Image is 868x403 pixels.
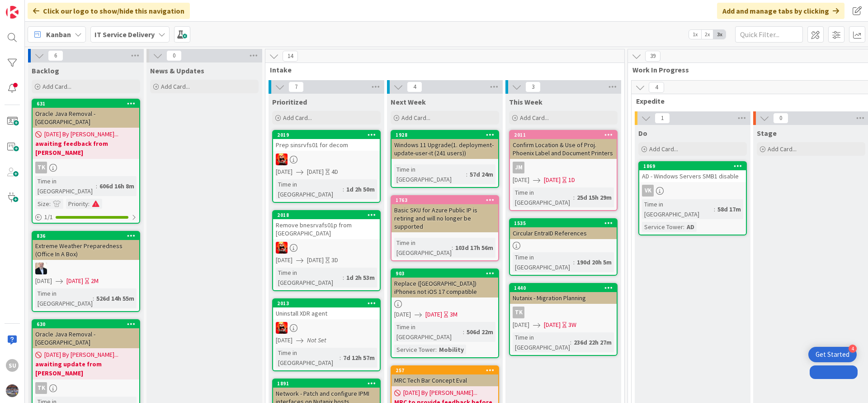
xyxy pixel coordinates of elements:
div: 4 [849,345,857,353]
div: 1928 [392,131,498,139]
div: 58d 17m [715,204,743,214]
div: TK [513,307,524,318]
span: 14 [283,51,298,62]
div: Service Tower [394,345,435,355]
div: Confirm Location & Use of Proj. Phoenix Label and Document Printers [510,139,617,159]
div: 2018 [273,211,380,219]
div: 1535Circular EntraID References [510,219,617,239]
span: 4 [407,82,422,92]
img: VN [276,242,288,254]
a: 2019Prep sinsrvfs01 for decomVN[DATE][DATE]4DTime in [GEOGRAPHIC_DATA]:1d 2h 50m [272,130,381,203]
div: 3D [331,255,338,265]
span: : [343,184,344,194]
a: 1535Circular EntraID ReferencesTime in [GEOGRAPHIC_DATA]:190d 20h 5m [509,218,618,276]
div: 836Extreme Weather Preparedness (Office In A Box) [33,232,139,260]
div: 1/1 [33,211,139,223]
div: VN [273,242,380,254]
div: SU [6,359,19,372]
a: 1869AD - Windows Servers SMB1 disableVKTime in [GEOGRAPHIC_DATA]:58d 17mService Tower:AD [638,161,747,235]
div: AD [684,222,697,232]
span: [DATE] [276,167,292,177]
div: TK [510,307,617,318]
div: 7d 12h 57m [341,353,377,363]
span: : [466,169,467,179]
div: Time in [GEOGRAPHIC_DATA] [394,164,466,184]
div: 506d 22m [464,327,495,337]
a: 2011Confirm Location & Use of Proj. Phoenix Label and Document PrintersJM[DATE][DATE]1DTime in [G... [509,130,618,211]
span: 3x [713,30,726,39]
span: Kanban [46,29,71,40]
span: [DATE] By [PERSON_NAME]... [44,130,118,139]
div: 631Oracle Java Removal - [GEOGRAPHIC_DATA] [33,100,139,128]
span: Intake [270,65,613,74]
div: Time in [GEOGRAPHIC_DATA] [35,176,96,196]
div: 1d 2h 53m [344,273,377,283]
div: 1763 [396,197,498,203]
div: 1928 [396,132,498,138]
div: 2018Remove bnesrvafs01p from [GEOGRAPHIC_DATA] [273,211,380,239]
img: avatar [6,384,19,397]
div: Add and manage tabs by clicking [717,3,844,19]
div: 630Oracle Java Removal - [GEOGRAPHIC_DATA] [33,320,139,348]
span: [DATE] [544,320,561,330]
span: [DATE] [307,167,324,177]
div: VN [273,154,380,165]
div: Remove bnesrvafs01p from [GEOGRAPHIC_DATA] [273,219,380,239]
div: Nutanix - Migration Planning [510,292,617,304]
div: 2019 [277,132,380,138]
div: 1928Windows 11 Upgrade(1. deployment-update-user-it (241 users)) [392,131,498,159]
div: Prep sinsrvfs01 for decom [273,139,380,151]
div: Service Tower [642,222,683,232]
div: 1763 [392,196,498,204]
div: 3M [450,310,458,319]
div: Time in [GEOGRAPHIC_DATA] [513,252,573,272]
div: Replace ([GEOGRAPHIC_DATA]) iPhones not iOS 17 compatible [392,278,498,297]
a: 836Extreme Weather Preparedness (Office In A Box)HO[DATE][DATE]2MTime in [GEOGRAPHIC_DATA]:526d 1... [32,231,140,312]
div: MRC Tech Bar Concept Eval [392,374,498,386]
a: 1440Nutanix - Migration PlanningTK[DATE][DATE]3WTime in [GEOGRAPHIC_DATA]:236d 22h 27m [509,283,618,356]
div: 236d 22h 27m [571,337,614,347]
div: Extreme Weather Preparedness (Office In A Box) [33,240,139,260]
div: Open Get Started checklist, remaining modules: 4 [808,347,857,362]
div: 57d 24m [467,169,495,179]
div: Mobility [437,345,466,355]
div: 25d 15h 29m [575,192,614,202]
a: 631Oracle Java Removal - [GEOGRAPHIC_DATA][DATE] By [PERSON_NAME]...awaiting feedback from [PERSO... [32,99,140,224]
div: Get Started [816,350,849,359]
div: Size [35,199,49,209]
span: : [435,345,437,355]
span: [DATE] [276,336,292,345]
span: Add Card... [649,145,678,153]
div: 190d 20h 5m [575,257,614,267]
div: Time in [GEOGRAPHIC_DATA] [513,332,570,352]
span: Add Card... [161,82,190,91]
div: 2011 [510,131,617,139]
div: Time in [GEOGRAPHIC_DATA] [276,348,340,368]
span: 39 [645,51,660,62]
span: 0 [166,50,182,61]
span: Prioritized [272,97,307,106]
span: This Week [509,97,542,106]
span: [DATE] [544,175,561,185]
div: 2013 [273,299,380,307]
div: Time in [GEOGRAPHIC_DATA] [394,238,452,258]
input: Quick Filter... [735,26,803,43]
b: awaiting update from [PERSON_NAME] [35,360,137,378]
div: 2019Prep sinsrvfs01 for decom [273,131,380,151]
span: 3 [525,82,541,92]
div: Windows 11 Upgrade(1. deployment-update-user-it (241 users)) [392,139,498,159]
span: [DATE] [425,310,442,319]
div: Time in [GEOGRAPHIC_DATA] [642,199,714,219]
i: Not Set [307,336,326,344]
div: Basic SKU for Azure Public IP is retiring and will no longer be supported [392,204,498,232]
div: 257 [392,366,498,374]
span: 7 [288,82,304,92]
div: Time in [GEOGRAPHIC_DATA] [35,288,93,308]
span: [DATE] [513,320,529,330]
div: Time in [GEOGRAPHIC_DATA] [394,322,463,342]
div: 1869 [643,163,746,169]
span: : [96,181,97,191]
div: 1869 [639,162,746,170]
img: Visit kanbanzone.com [6,6,19,19]
div: Priority [66,199,88,209]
